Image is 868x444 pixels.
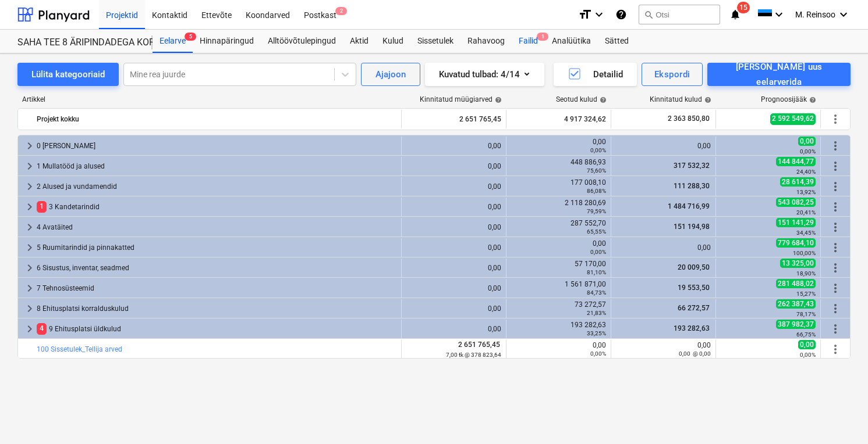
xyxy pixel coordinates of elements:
span: search [644,10,653,19]
small: 0,00% [590,147,606,153]
small: 24,40% [796,169,816,175]
a: Alltöövõtulepingud [261,30,343,53]
span: keyboard_arrow_right [23,261,37,275]
span: help [702,96,711,103]
span: 2 363 850,80 [667,114,711,124]
span: Rohkem tegevusi [828,281,842,295]
div: 0,00 [406,284,501,292]
div: 7 Tehnosüsteemid [37,279,396,298]
div: Seotud kulud [556,95,607,103]
a: Failid1 [512,30,545,53]
div: 0,00 [616,244,711,252]
div: Ekspordi [654,67,690,82]
a: Analüütika [545,30,598,53]
button: Otsi [639,5,720,24]
div: 0,00 [406,244,501,252]
small: 18,90% [796,270,816,277]
button: Detailid [554,63,637,86]
div: 0,00 [406,264,501,272]
div: 177 008,10 [511,178,606,195]
div: SAHA TEE 8 ÄRIPINDADEGA KORTERMAJA [17,37,139,49]
div: 5 Ruumitarindid ja pinnakatted [37,238,396,257]
i: notifications [729,8,741,22]
span: keyboard_arrow_right [23,322,37,336]
span: 111 288,30 [672,182,711,190]
small: 0,00% [590,249,606,255]
small: 20,41% [796,209,816,216]
span: help [807,96,816,103]
div: 8 Ehitusplatsi korralduskulud [37,299,396,318]
span: Rohkem tegevusi [828,302,842,316]
div: [PERSON_NAME] uus eelarverida [720,59,838,90]
span: 1 [37,201,47,212]
span: 151 194,98 [672,223,711,231]
button: Lülita kategooriaid [17,63,119,86]
div: 0,00 [616,341,711,357]
span: 2 [335,7,347,15]
div: 193 282,63 [511,321,606,337]
small: 100,00% [793,250,816,256]
span: 2 592 549,62 [770,113,816,124]
div: 0,00 [511,138,606,154]
div: 6 Sisustus, inventar, seadmed [37,259,396,277]
a: Hinnapäringud [193,30,261,53]
small: 84,73% [587,289,606,296]
small: 79,59% [587,208,606,214]
small: 0,00% [590,350,606,357]
span: Rohkem tegevusi [828,180,842,194]
span: Rohkem tegevusi [828,220,842,234]
div: Kuvatud tulbad : 4/14 [439,67,530,82]
i: keyboard_arrow_down [592,8,606,22]
span: 317 532,32 [672,162,711,170]
span: Rohkem tegevusi [828,139,842,153]
div: 0,00 [406,325,501,333]
span: 0,00 [798,340,816,349]
span: keyboard_arrow_right [23,180,37,194]
span: 4 [37,323,47,334]
span: 20 009,50 [676,263,711,271]
span: 144 844,77 [776,157,816,166]
button: [PERSON_NAME] uus eelarverida [707,63,851,86]
span: 151 141,29 [776,218,816,227]
span: help [493,96,502,103]
div: 57 170,00 [511,260,606,276]
span: 281 488,02 [776,279,816,288]
a: Sätted [598,30,636,53]
div: Eelarve [153,30,193,53]
a: Aktid [343,30,375,53]
div: 0,00 [406,223,501,231]
small: 66,75% [796,331,816,338]
div: 0,00 [406,182,501,191]
span: keyboard_arrow_right [23,281,37,295]
div: 0 [PERSON_NAME] [37,137,396,155]
span: 387 982,37 [776,320,816,329]
span: 13 325,00 [780,259,816,268]
div: 0,00 [406,142,501,150]
div: 1 Mullatööd ja alused [37,157,396,176]
i: keyboard_arrow_down [772,8,786,22]
div: Detailid [568,67,623,82]
a: Kulud [375,30,410,53]
small: 34,45% [796,230,816,236]
small: 0,00% [800,148,816,155]
span: keyboard_arrow_right [23,241,37,255]
div: Rahavoog [460,30,512,53]
div: Artikkel [17,95,402,103]
span: 28 614,39 [780,177,816,187]
div: 73 272,57 [511,300,606,317]
small: 75,60% [587,167,606,174]
div: Prognoosijääk [761,95,816,103]
span: 1 [537,33,548,41]
div: Projekt kokku [37,110,396,128]
div: Kinnitatud müügiarved [420,95,502,103]
span: keyboard_arrow_right [23,139,37,153]
span: 1 484 716,99 [667,202,711,210]
button: Ekspordi [642,63,703,86]
span: Rohkem tegevusi [828,112,842,126]
div: Kinnitatud kulud [650,95,711,103]
div: 4 917 324,62 [511,110,606,128]
div: Failid [512,30,545,53]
